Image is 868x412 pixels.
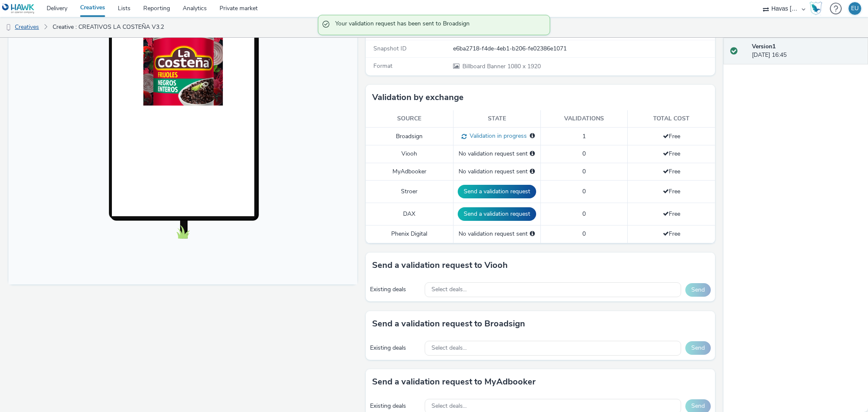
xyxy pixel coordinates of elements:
[458,230,536,238] div: No validation request sent
[370,402,420,410] div: Existing deals
[453,110,540,128] th: State
[373,45,406,53] span: Snapshot ID
[462,62,507,70] span: Billboard Banner
[752,42,861,60] div: [DATE] 16:45
[685,283,711,297] button: Send
[582,167,586,175] span: 0
[582,210,586,218] span: 0
[48,17,168,37] a: Creative : CREATIVOS LA COSTEÑA V3.2
[431,286,467,293] span: Select deals...
[366,225,453,243] td: Phenix Digital
[851,2,859,15] div: EU
[366,163,453,180] td: MyAdbooker
[370,285,420,294] div: Existing deals
[663,167,680,175] span: Free
[458,185,536,198] button: Send a validation request
[431,345,467,352] span: Select deals...
[372,376,536,388] h3: Send a validation request to MyAdbooker
[663,210,680,218] span: Free
[370,344,420,352] div: Existing deals
[530,167,535,176] div: Please select a deal below and click on Send to send a validation request to MyAdbooker.
[431,403,467,410] span: Select deals...
[366,181,453,203] td: Stroer
[663,230,680,238] span: Free
[685,341,711,355] button: Send
[752,42,776,50] strong: Version 1
[810,2,822,15] img: Hawk Academy
[530,230,535,238] div: Please select a deal below and click on Send to send a validation request to Phenix Digital.
[366,110,453,128] th: Source
[663,132,680,140] span: Free
[663,150,680,158] span: Free
[458,150,536,158] div: No validation request sent
[810,2,826,15] a: Hawk Academy
[366,203,453,225] td: DAX
[458,167,536,176] div: No validation request sent
[366,145,453,163] td: Viooh
[372,91,464,104] h3: Validation by exchange
[458,207,536,221] button: Send a validation request
[335,19,541,31] span: Your validation request has been sent to Broadsign
[366,128,453,145] td: Broadsign
[467,132,527,140] span: Validation in progress
[372,259,508,272] h3: Send a validation request to Viooh
[582,150,586,158] span: 0
[134,26,214,169] img: Advertisement preview
[628,110,715,128] th: Total cost
[540,110,628,128] th: Validations
[2,3,35,14] img: undefined Logo
[582,132,586,140] span: 1
[453,45,714,53] div: e6ba2718-f4de-4eb1-b206-fe02386e1071
[530,150,535,158] div: Please select a deal below and click on Send to send a validation request to Viooh.
[373,62,392,70] span: Format
[372,317,525,330] h3: Send a validation request to Broadsign
[663,187,680,195] span: Free
[4,23,13,32] img: dooh
[582,187,586,195] span: 0
[462,62,541,70] span: 1080 x 1920
[582,230,586,238] span: 0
